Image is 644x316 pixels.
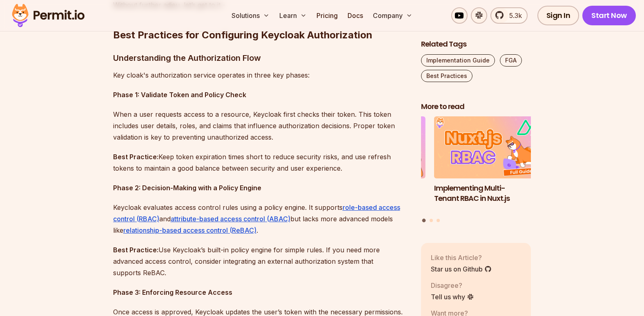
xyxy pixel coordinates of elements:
[582,6,636,25] a: Start Now
[431,253,492,263] p: Like this Article?
[113,203,400,223] a: role-based access control (RBAC)
[421,117,531,224] div: Posts
[8,2,88,29] img: Permit logo
[434,117,544,179] img: Implementing Multi-Tenant RBAC in Nuxt.js
[123,226,256,234] a: relationship-based access control (ReBAC)
[232,11,260,20] font: Solutions
[113,91,246,99] strong: Phase 1: Validate Token and Policy Check
[315,117,426,179] img: How to Use JWTs for Authorization: Best Practices and Common Mistakes
[315,117,426,214] li: 3 of 3
[113,184,261,192] strong: Phase 2: Decision-Making with a Policy Engine
[373,11,403,20] font: Company
[490,7,528,24] a: 5.3k
[431,292,474,302] a: Tell us why
[113,151,408,174] p: Keep token expiration times short to reduce security risks, and use refresh tokens to maintain a ...
[113,153,158,161] strong: Best Practice:
[171,215,290,223] a: attribute-based access control (ABAC)
[344,7,366,24] a: Docs
[434,117,544,214] li: 1 of 3
[437,219,440,222] button: Go to slide 3
[315,183,426,214] h3: How to Use JWTs for Authorization: Best Practices and Common Mistakes
[113,202,408,236] p: Keycloak evaluates access control rules using a policy engine. It supports and but lacks more adv...
[422,219,426,223] button: Go to slide 1
[313,7,341,24] a: Pricing
[113,288,232,296] strong: Phase 3: Enforcing Resource Access
[500,54,522,67] a: FGA
[279,11,297,20] font: Learn
[276,7,310,24] button: Learn
[113,109,408,143] p: When a user requests access to a resource, Keycloak first checks their token. This token includes...
[421,102,531,112] h2: More to read
[504,11,522,20] span: 5.3k
[113,51,408,65] h3: Understanding the Authorization Flow
[421,39,531,49] h2: Related Tags
[113,246,158,254] strong: Best Practice:
[421,54,495,67] a: Implementation Guide
[431,280,474,290] p: Disagree?
[434,117,544,214] a: Implementing Multi-Tenant RBAC in Nuxt.jsImplementing Multi-Tenant RBAC in Nuxt.js
[421,70,472,82] a: Best Practices
[430,219,433,222] button: Go to slide 2
[370,7,416,24] button: Company
[537,6,579,25] a: Sign In
[434,183,544,204] h3: Implementing Multi-Tenant RBAC in Nuxt.js
[431,264,492,274] a: Star us on Github
[113,244,408,278] p: Use Keycloak’s built-in policy engine for simple rules. If you need more advanced access control,...
[228,7,273,24] button: Solutions
[113,69,408,81] p: Key cloak's authorization service operates in three key phases:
